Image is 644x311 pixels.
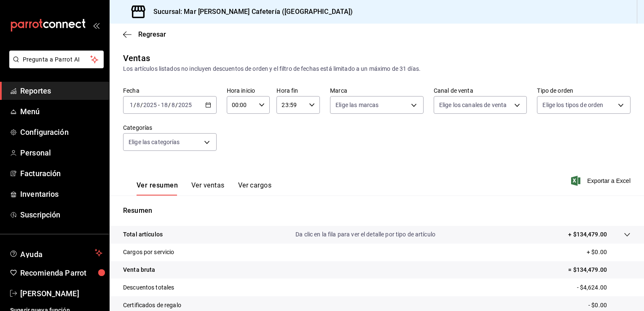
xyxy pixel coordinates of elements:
[123,301,181,310] p: Certificados de regalo
[20,85,102,97] span: Reportes
[138,30,166,38] span: Regresar
[568,265,631,274] p: = $134,479.00
[123,283,174,292] p: Descuentos totales
[23,55,91,64] span: Pregunta a Parrot AI
[134,102,136,108] span: /
[123,265,155,274] p: Venta bruta
[137,181,271,196] div: navigation tabs
[123,206,631,216] p: Resumen
[20,126,102,138] span: Configuración
[20,248,91,258] span: Ayuda
[136,102,140,108] input: --
[330,88,424,94] label: Marca
[276,88,320,94] label: Hora fin
[20,106,102,117] span: Menú
[123,88,217,94] label: Fecha
[161,102,168,108] input: --
[537,88,631,94] label: Tipo de orden
[178,102,192,108] input: ----
[191,181,225,196] button: Ver ventas
[147,7,353,17] h3: Sucursal: Mar [PERSON_NAME] Cafetería ([GEOGRAPHIC_DATA])
[129,102,134,108] input: --
[137,181,178,196] button: Ver resumen
[158,102,160,108] span: -
[20,188,102,200] span: Inventarios
[123,125,217,131] label: Categorías
[123,230,163,239] p: Total artículos
[129,138,180,146] span: Elige las categorías
[9,51,104,68] button: Pregunta a Parrot AI
[93,22,99,29] button: open_drawer_menu
[123,52,150,64] div: Ventas
[434,88,527,94] label: Canal de venta
[171,102,175,108] input: --
[175,102,178,108] span: /
[577,283,631,292] p: - $4,624.00
[20,147,102,158] span: Personal
[542,101,603,109] span: Elige los tipos de orden
[573,176,631,186] button: Exportar a Excel
[20,288,102,299] span: [PERSON_NAME]
[295,230,435,239] p: Da clic en la fila para ver el detalle por tipo de artículo
[6,61,104,70] a: Pregunta a Parrot AI
[20,267,102,279] span: Recomienda Parrot
[588,301,631,310] p: - $0.00
[238,181,272,196] button: Ver cargos
[20,168,102,179] span: Facturación
[123,248,174,257] p: Cargos por servicio
[335,101,378,109] span: Elige las marcas
[123,64,631,73] div: Los artículos listados no incluyen descuentos de orden y el filtro de fechas está limitado a un m...
[143,102,157,108] input: ----
[140,102,143,108] span: /
[587,248,631,257] p: + $0.00
[123,30,166,38] button: Regresar
[168,102,171,108] span: /
[227,88,270,94] label: Hora inicio
[20,209,102,220] span: Suscripción
[439,101,507,109] span: Elige los canales de venta
[568,230,607,239] p: + $134,479.00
